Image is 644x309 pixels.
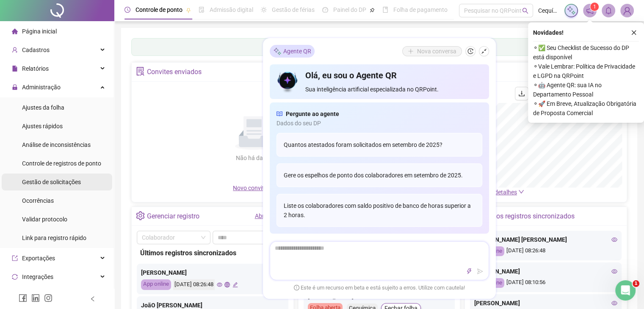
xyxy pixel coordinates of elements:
span: eye [217,282,222,287]
div: Não há dados [215,153,293,163]
span: Novidades ! [533,28,564,37]
sup: 1 [590,3,599,11]
span: history [467,48,473,54]
span: book [382,7,388,13]
div: [PERSON_NAME] [141,268,284,277]
div: [DATE] 08:26:48 [474,246,617,256]
div: [DATE] 08:26:48 [173,279,215,290]
span: Sua inteligência artificial especializada no QRPoint. [305,85,482,94]
div: Gere os espelhos de ponto dos colaboradores em setembro de 2025. [276,163,482,187]
span: shrink [481,48,487,54]
span: home [12,28,18,34]
img: 90865 [621,4,633,17]
span: down [518,189,524,195]
span: read [276,109,282,119]
span: Cadastros [22,47,50,53]
span: sync [12,274,18,280]
span: search [522,8,528,14]
div: [PERSON_NAME] [474,267,617,276]
div: [PERSON_NAME] [474,298,617,308]
span: Ajustes da folha [22,104,64,111]
span: ⚬ 🚀 Em Breve, Atualização Obrigatória de Proposta Comercial [533,99,639,118]
div: Liste os colaboradores com saldo positivo de banco de horas superior a 2 horas. [276,194,482,227]
span: Controle de registros de ponto [22,160,101,167]
span: 1 [633,280,639,287]
span: linkedin [31,294,40,302]
span: bell [605,7,612,14]
span: pushpin [186,8,191,13]
span: edit [232,282,238,287]
span: clock-circle [124,7,130,13]
a: Ver detalhes down [484,189,524,196]
span: eye [611,268,617,274]
span: notification [586,7,594,14]
div: Últimos registros sincronizados [481,209,575,223]
h4: Olá, eu sou o Agente QR [305,69,482,81]
span: ⚬ ✅ Seu Checklist de Sucesso do DP está disponível [533,43,639,62]
span: Cequímica [538,6,559,15]
span: eye [611,300,617,306]
img: sparkle-icon.fc2bf0ac1784a2077858766a79e2daf3.svg [567,6,576,15]
span: eye [611,237,617,243]
span: close [631,30,637,36]
span: Gestão de solicitações [22,179,81,185]
span: instagram [44,294,53,302]
span: sun [261,7,267,13]
span: download [518,90,525,97]
span: Admissão digital [210,6,253,13]
span: file-done [199,7,205,13]
div: App online [141,279,171,290]
span: Relatórios [22,65,49,72]
span: exclamation-circle [294,284,299,290]
span: 1 [593,4,596,10]
span: Exportações [22,255,55,262]
span: ⚬ 🤖 Agente QR: sua IA no Departamento Pessoal [533,80,639,99]
div: [DATE] 08:10:56 [474,278,617,288]
span: dashboard [322,7,328,13]
span: Ver detalhes [484,189,517,196]
div: [PERSON_NAME] [PERSON_NAME] [474,235,617,244]
a: Abrir registro [255,212,289,219]
span: Gestão de férias [272,6,315,13]
div: Últimos registros sincronizados [140,248,285,258]
span: export [12,255,18,261]
span: user-add [12,47,18,53]
img: icon [276,69,299,94]
span: facebook [19,294,27,302]
div: Agente QR [270,45,315,58]
span: Novo convite [233,185,275,191]
img: sparkle-icon.fc2bf0ac1784a2077858766a79e2daf3.svg [273,47,282,55]
span: Ajustes rápidos [22,123,63,130]
span: left [90,296,96,302]
span: lock [12,84,18,90]
span: Painel do DP [333,6,366,13]
span: Validar protocolo [22,216,67,223]
span: Administração [22,84,61,91]
button: send [475,266,485,276]
span: pushpin [370,8,375,13]
div: Convites enviados [147,65,202,79]
div: Quantos atestados foram solicitados em setembro de 2025? [276,133,482,157]
span: solution [136,67,145,76]
span: Controle de ponto [135,6,182,13]
span: Ocorrências [22,197,54,204]
span: Página inicial [22,28,57,35]
button: Nova conversa [402,46,462,56]
span: global [224,282,230,287]
span: Análise de inconsistências [22,141,91,148]
span: Este é um recurso em beta e está sujeito a erros. Utilize com cautela! [294,284,465,292]
span: file [12,66,18,72]
iframe: Intercom live chat [615,280,636,301]
span: Folha de pagamento [393,6,448,13]
span: thunderbolt [466,268,472,274]
span: Pergunte ao agente [286,109,339,119]
span: Integrações [22,273,53,280]
span: setting [136,211,145,220]
button: thunderbolt [464,266,474,276]
span: ⚬ Vale Lembrar: Política de Privacidade e LGPD na QRPoint [533,62,639,80]
div: Gerenciar registro [147,209,199,223]
span: Dados do seu DP [276,119,482,128]
span: Link para registro rápido [22,235,86,241]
